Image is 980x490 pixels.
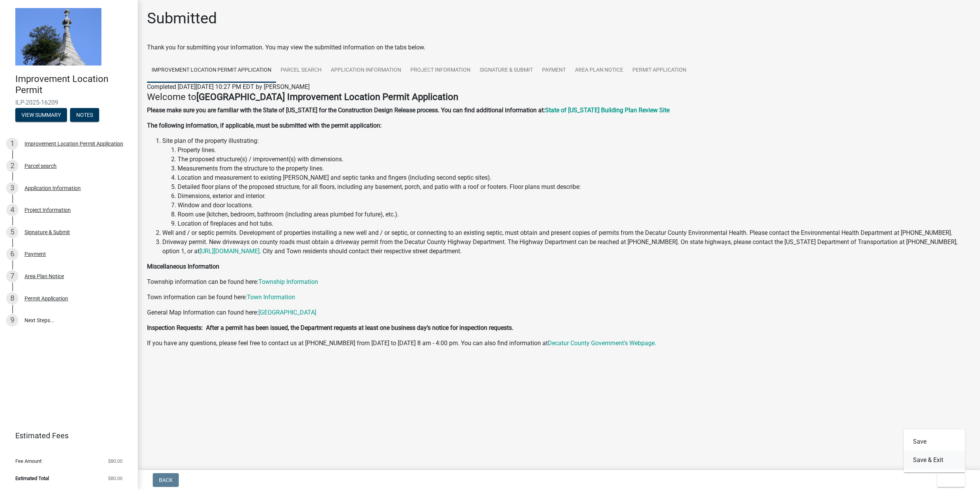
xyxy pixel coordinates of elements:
span: Exit [943,477,954,483]
p: Town information can be found here: [147,293,971,302]
div: Payment [24,251,46,257]
li: Property lines. [178,146,971,155]
a: Area Plan Notice [570,58,628,83]
li: Measurements from the structure to the property lines. [178,164,971,173]
li: Location of fireplaces and hot tubs. [178,219,971,228]
button: Exit [937,473,965,487]
div: 6 [6,248,18,260]
strong: Please make sure you are familiar with the State of [US_STATE] for the Construction Design Releas... [147,107,545,114]
div: 7 [6,270,18,282]
a: Application Information [326,58,406,83]
span: Back [159,477,173,483]
strong: Miscellaneous Information [147,263,219,270]
h1: Submitted [147,9,217,28]
button: Save [904,433,965,451]
div: Thank you for submitting your information. You may view the submitted information on the tabs below. [147,43,971,52]
li: Well and / or septic permits. Development of properties installing a new well and / or septic, or... [162,228,971,238]
span: Completed [DATE][DATE] 10:27 PM EDT by [PERSON_NAME] [147,83,310,90]
div: Parcel search [24,163,57,169]
a: [URL][DOMAIN_NAME] [199,247,260,255]
li: Location and measurement to existing [PERSON_NAME] and septic tanks and fingers (including second... [178,173,971,182]
a: Signature & Submit [475,58,537,83]
a: Estimated Fees [6,428,126,443]
div: 9 [6,314,18,326]
p: If you have any questions, please feel free to contact us at [PHONE_NUMBER] from [DATE] to [DATE]... [147,339,971,348]
li: The proposed structure(s) / improvement(s) with dimensions. [178,155,971,164]
div: Exit [904,429,965,472]
div: 8 [6,292,18,305]
div: Permit Application [24,296,68,301]
li: Detailed floor plans of the proposed structure, for all floors, including any basement, porch, an... [178,182,971,192]
div: Area Plan Notice [24,274,64,279]
div: 1 [6,138,18,150]
a: Permit Application [628,58,691,83]
span: $80.00 [108,476,122,481]
span: $80.00 [108,459,122,464]
a: Decatur County Government's Webpage. [548,339,656,347]
a: Improvement Location Permit Application [147,58,276,83]
a: Town Information [247,293,295,301]
span: Estimated Total [15,476,49,481]
button: Save & Exit [904,451,965,469]
div: Project Information [24,207,71,213]
a: State of [US_STATE] Building Plan Review Site [545,107,670,114]
li: Driveway permit. New driveways on county roads must obtain a driveway permit from the Decatur Cou... [162,238,971,256]
div: 5 [6,226,18,238]
div: Improvement Location Permit Application [24,141,123,146]
div: 4 [6,204,18,216]
a: [GEOGRAPHIC_DATA] [258,309,316,316]
p: Township information can be found here: [147,277,971,287]
img: Decatur County, Indiana [15,8,101,66]
h4: Improvement Location Permit [15,74,132,96]
strong: [GEOGRAPHIC_DATA] Improvement Location Permit Application [196,92,458,102]
strong: The following information, if applicable, must be submitted with the permit application: [147,122,382,129]
li: Dimensions, exterior and interior. [178,192,971,201]
div: 2 [6,160,18,172]
div: Signature & Submit [24,229,70,235]
button: View Summary [15,108,67,122]
button: Back [153,473,179,487]
strong: Inspection Requests: After a permit has been issued, the Department requests at least one busines... [147,324,513,331]
a: Project Information [406,58,475,83]
li: Window and door locations. [178,201,971,210]
p: General Map Information can found here: [147,308,971,317]
div: 3 [6,182,18,194]
a: Township Information [258,278,318,285]
h4: Welcome to [147,92,971,103]
a: Payment [537,58,570,83]
button: Notes [70,108,99,122]
li: Room use (kitchen, bedroom, bathroom (including areas plumbed for future), etc.). [178,210,971,219]
span: ILP-2025-16209 [15,99,122,106]
div: Application Information [24,185,81,191]
li: Site plan of the property illustrating: [162,136,971,228]
wm-modal-confirm: Summary [15,112,67,118]
span: Fee Amount: [15,459,42,464]
a: Parcel search [276,58,326,83]
wm-modal-confirm: Notes [70,112,99,118]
